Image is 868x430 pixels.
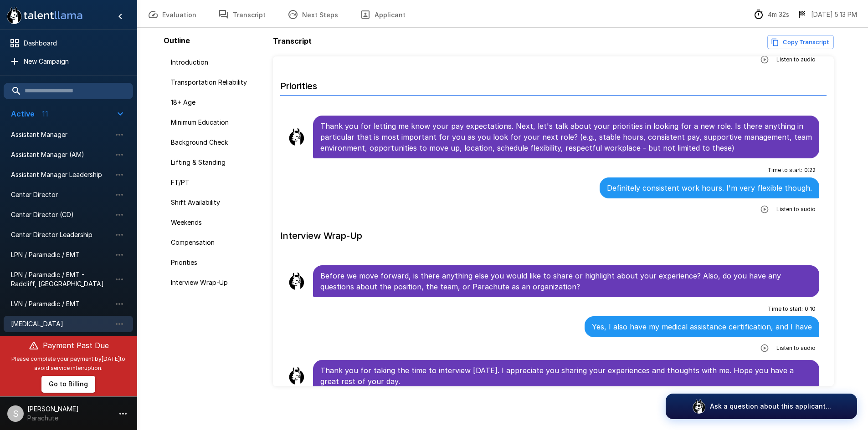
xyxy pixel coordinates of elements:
p: Thank you for taking the time to interview [DATE]. I appreciate you sharing your experiences and ... [320,365,812,387]
div: Weekends [164,214,269,231]
img: llama_clean.png [288,367,306,385]
h6: Priorities [280,71,827,96]
img: logo_glasses@2x.png [692,399,706,414]
p: Thank you for letting me know your pay expectations. Next, let's talk about your priorities in lo... [320,121,812,153]
p: 4m 32s [768,10,789,19]
img: llama_clean.png [288,128,306,146]
span: 0 : 22 [804,166,816,175]
b: Outline [164,36,190,45]
span: Compensation [171,238,262,247]
span: 0 : 10 [805,304,816,314]
span: Transportation Reliability [171,78,262,87]
div: Priorities [164,254,269,271]
p: Definitely consistent work hours. I'm very flexible though. [607,182,812,193]
button: Evaluation [137,2,207,27]
p: Before we move forward, is there anything else you would like to share or highlight about your ex... [320,270,812,292]
div: Minimum Education [164,114,269,131]
div: Interview Wrap-Up [164,274,269,291]
button: Applicant [349,2,416,27]
div: 18+ Age [164,94,269,111]
span: Minimum Education [171,118,262,127]
span: Introduction [171,58,262,67]
div: The date and time when the interview was completed [796,9,857,20]
span: Listen to audio [776,55,816,64]
div: Shift Availability [164,194,269,211]
span: Listen to audio [776,205,816,214]
div: Background Check [164,134,269,151]
p: Yes, I also have my medical assistance certification, and I have [592,321,812,332]
div: The time between starting and completing the interview [753,9,789,20]
span: Background Check [171,138,262,147]
img: llama_clean.png [288,272,306,290]
p: Ask a question about this applicant... [710,402,831,411]
div: Introduction [164,54,269,71]
span: Shift Availability [171,198,262,207]
button: Transcript [207,2,277,27]
span: FT/PT [171,178,262,187]
p: [DATE] 5:13 PM [811,10,857,19]
b: Transcript [273,36,312,46]
button: Next Steps [277,2,349,27]
div: Lifting & Standing [164,154,269,171]
span: 18+ Age [171,98,262,107]
span: Listen to audio [776,344,816,353]
span: Interview Wrap-Up [171,278,262,287]
span: Time to start : [768,304,803,314]
h6: Interview Wrap-Up [280,221,827,245]
div: FT/PT [164,174,269,191]
button: Ask a question about this applicant... [666,394,857,419]
div: Compensation [164,234,269,251]
div: Transportation Reliability [164,74,269,91]
button: Copy transcript [767,35,834,49]
span: Lifting & Standing [171,158,262,167]
span: Time to start : [767,166,802,175]
span: Priorities [171,258,262,267]
span: Weekends [171,218,262,227]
